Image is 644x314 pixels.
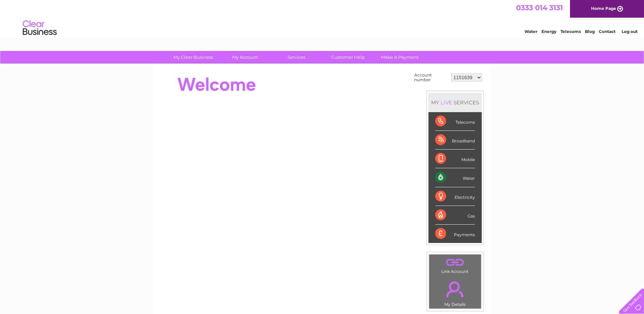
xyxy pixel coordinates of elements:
[431,277,479,301] a: .
[516,3,563,12] a: 0333 014 3131
[412,71,449,84] td: Account number
[165,51,221,64] a: My Clear Business
[429,254,481,276] td: Link Account
[320,51,376,64] a: Customer Help
[435,131,475,150] div: Broadband
[428,93,482,112] div: MY SERVICES
[435,112,475,131] div: Telecoms
[429,276,481,309] td: My Details
[435,168,475,187] div: Water
[269,51,325,64] a: Services
[525,29,537,34] a: Water
[435,187,475,206] div: Electricity
[372,51,428,64] a: Make A Payment
[585,29,595,34] a: Blog
[435,150,475,168] div: Mobile
[439,99,454,106] div: LIVE
[599,29,615,34] a: Contact
[162,4,483,33] div: Clear Business is a trading name of Verastar Limited (registered in [GEOGRAPHIC_DATA] No. 3667643...
[622,29,638,34] a: Log out
[560,29,581,34] a: Telecoms
[217,51,273,64] a: My Account
[435,225,475,243] div: Payments
[431,256,479,268] a: .
[435,206,475,225] div: Gas
[541,29,556,34] a: Energy
[22,18,57,38] img: logo.png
